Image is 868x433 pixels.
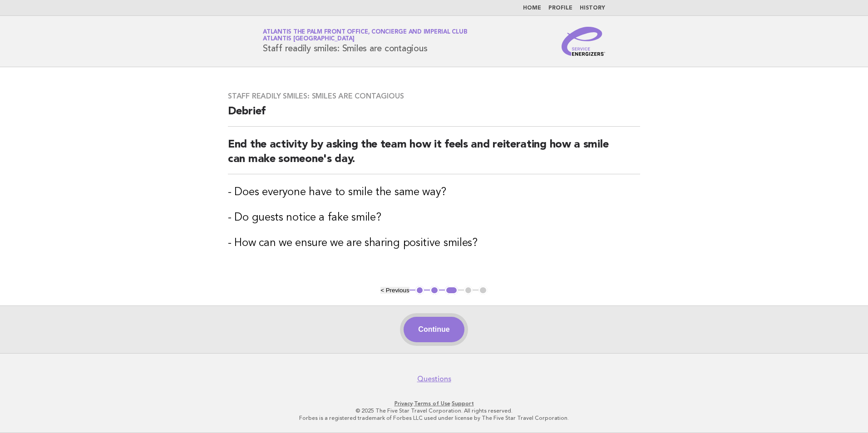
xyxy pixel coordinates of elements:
button: 2 [430,286,439,295]
span: Atlantis [GEOGRAPHIC_DATA] [263,36,355,42]
p: Forbes is a registered trademark of Forbes LLC used under license by The Five Star Travel Corpora... [156,414,712,422]
a: Support [452,400,474,407]
p: · · [156,400,712,407]
button: 3 [445,286,458,295]
img: Service Energizers [562,27,605,56]
h3: - Does everyone have to smile the same way? [228,185,640,200]
h3: Staff readily smiles: Smiles are contagious [228,92,640,101]
h3: - Do guests notice a fake smile? [228,211,640,225]
a: Terms of Use [414,400,450,407]
button: Continue [404,317,464,342]
a: Atlantis The Palm Front Office, Concierge and Imperial ClubAtlantis [GEOGRAPHIC_DATA] [263,29,467,42]
button: 1 [415,286,424,295]
button: < Previous [380,287,409,294]
a: Home [523,5,541,11]
a: History [580,5,605,11]
h1: Staff readily smiles: Smiles are contagious [263,30,467,53]
a: Profile [548,5,572,11]
a: Privacy [395,400,413,407]
h3: - How can we ensure we are sharing positive smiles? [228,236,640,251]
a: Questions [417,374,451,384]
p: © 2025 The Five Star Travel Corporation. All rights reserved. [156,407,712,414]
h2: Debrief [228,104,640,127]
h2: End the activity by asking the team how it feels and reiterating how a smile can make someone's day. [228,138,640,174]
